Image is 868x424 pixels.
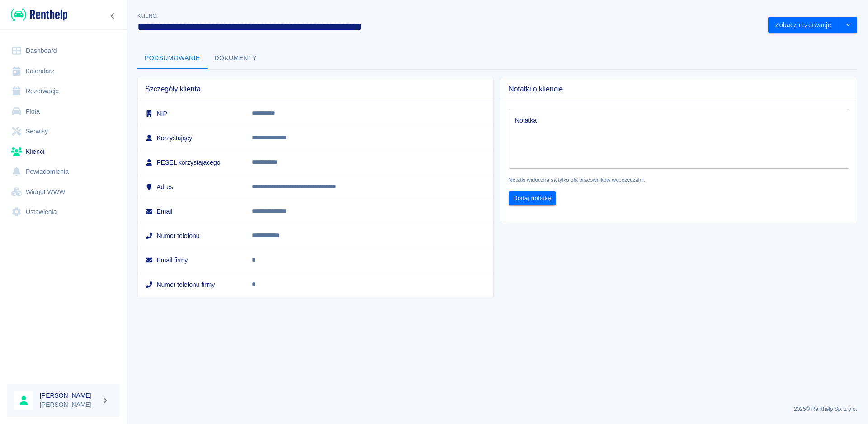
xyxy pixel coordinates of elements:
h6: PESEL korzystającego [145,158,237,167]
p: 2025 © Renthelp Sp. z o.o. [137,405,857,413]
a: Dashboard [7,41,120,61]
a: Rezerwacje [7,81,120,101]
button: Zobacz rezerwacje [768,17,839,33]
h6: Numer telefonu firmy [145,280,237,289]
a: Widget WWW [7,182,120,202]
a: Renthelp logo [7,7,67,22]
a: Klienci [7,142,120,162]
button: Zwiń nawigację [106,10,120,22]
h6: Korzystający [145,133,237,143]
a: Ustawienia [7,202,120,222]
a: Powiadomienia [7,162,120,182]
button: Dodaj notatkę [509,191,556,205]
a: Serwisy [7,121,120,142]
p: Notatki widoczne są tylko dla pracowników wypożyczalni. [509,176,849,184]
h6: NIP [145,109,237,118]
button: Podsumowanie [137,48,208,69]
h6: Email [145,207,237,216]
span: Szczegóły klienta [145,85,486,94]
a: Flota [7,101,120,122]
p: [PERSON_NAME] [40,400,98,410]
h6: [PERSON_NAME] [40,391,98,400]
h6: Adres [145,182,237,191]
h6: Email firmy [145,256,237,265]
span: Notatki o kliencie [509,85,849,94]
h6: Numer telefonu [145,231,237,240]
button: drop-down [839,17,857,33]
img: Renthelp logo [11,7,67,22]
button: Dokumenty [208,48,264,69]
a: Kalendarz [7,61,120,81]
span: Klienci [137,13,158,19]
